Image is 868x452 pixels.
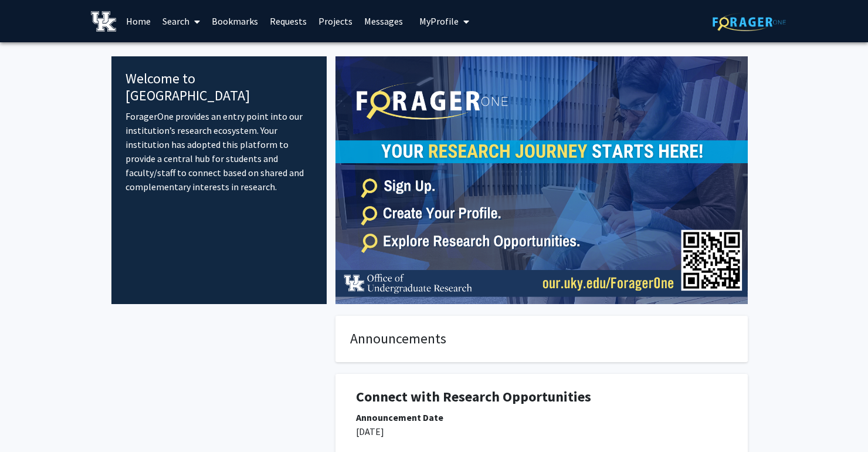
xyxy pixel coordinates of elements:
h4: Welcome to [GEOGRAPHIC_DATA] [126,70,313,104]
h1: Connect with Research Opportunities [356,389,727,406]
a: Requests [264,1,313,42]
a: Bookmarks [206,1,264,42]
img: ForagerOne Logo [713,13,786,31]
a: Search [157,1,206,42]
a: Home [120,1,157,42]
iframe: Chat [9,399,50,443]
img: University of Kentucky Logo [91,11,116,32]
p: [DATE] [356,424,727,438]
div: Announcement Date [356,410,727,424]
a: Projects [313,1,358,42]
img: Cover Image [335,56,748,304]
a: Messages [358,1,409,42]
p: ForagerOne provides an entry point into our institution’s research ecosystem. Your institution ha... [126,109,313,194]
span: My Profile [419,15,459,27]
h4: Announcements [350,330,733,348]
